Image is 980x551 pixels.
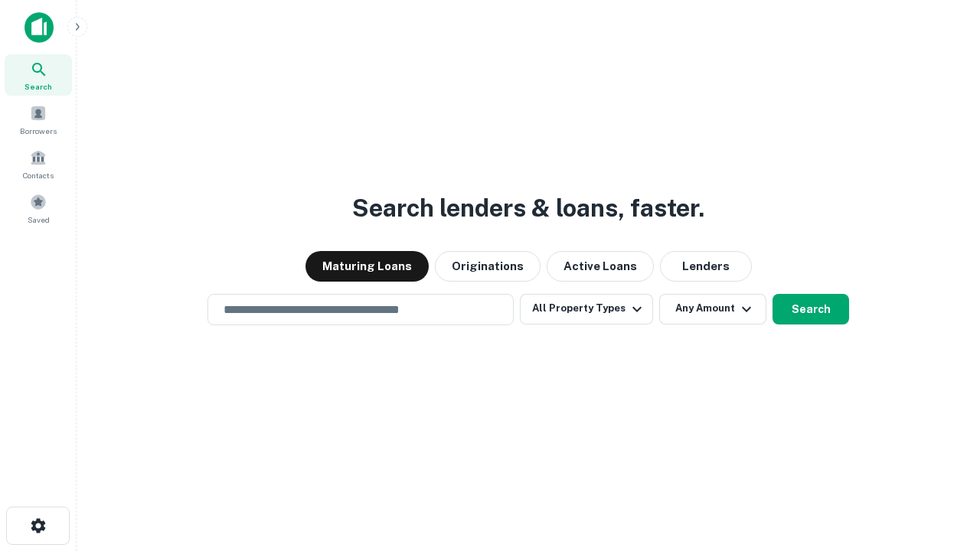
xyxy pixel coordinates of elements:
[5,54,72,96] a: Search
[24,12,54,43] img: capitalize-icon.png
[352,190,704,227] h3: Search lenders & loans, faster.
[547,251,654,282] button: Active Loans
[520,294,653,324] button: All Property Types
[23,169,54,181] span: Contacts
[24,80,52,93] span: Search
[903,429,980,502] iframe: Chat Widget
[20,125,57,137] span: Borrowers
[305,251,429,282] button: Maturing Loans
[659,294,766,324] button: Any Amount
[435,251,541,282] button: Originations
[5,143,72,184] a: Contacts
[773,294,849,324] button: Search
[5,99,72,140] a: Borrowers
[5,187,72,229] a: Saved
[660,251,752,282] button: Lenders
[28,214,50,226] span: Saved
